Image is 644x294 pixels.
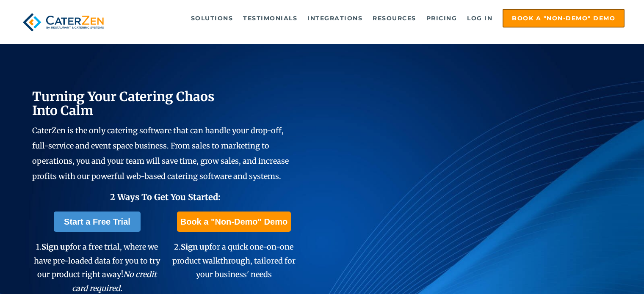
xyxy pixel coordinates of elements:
a: Resources [368,10,420,27]
a: Book a "Non-Demo" Demo [503,9,625,27]
span: 2 Ways To Get You Started: [110,192,221,202]
a: Pricing [422,10,462,27]
div: Navigation Menu [123,9,625,27]
em: No credit card required. [72,269,157,293]
a: Start a Free Trial [54,212,141,232]
a: Solutions [187,10,238,27]
span: Turning Your Catering Chaos Into Calm [32,88,215,118]
a: Log in [463,10,497,27]
a: Testimonials [239,10,301,27]
span: Sign up [181,242,209,252]
span: 2. for a quick one-on-one product walkthrough, tailored for your business' needs [172,242,296,279]
span: CaterZen is the only catering software that can handle your drop-off, full-service and event spac... [32,126,289,181]
img: caterzen [19,9,108,36]
a: Book a "Non-Demo" Demo [177,212,291,232]
span: 1. for a free trial, where we have pre-loaded data for you to try our product right away! [34,242,160,293]
iframe: Help widget launcher [569,261,635,285]
span: Sign up [41,242,70,252]
a: Integrations [303,10,367,27]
